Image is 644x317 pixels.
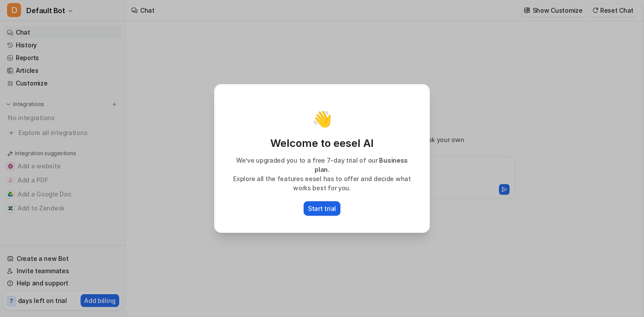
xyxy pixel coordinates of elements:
p: Welcome to eesel AI [224,136,420,150]
p: We’ve upgraded you to a free 7-day trial of our [224,156,420,174]
p: Explore all the features eesel has to offer and decide what works best for you. [224,174,420,192]
button: Start trial [304,201,340,216]
p: Start trial [308,204,336,213]
p: 👋 [312,110,332,128]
